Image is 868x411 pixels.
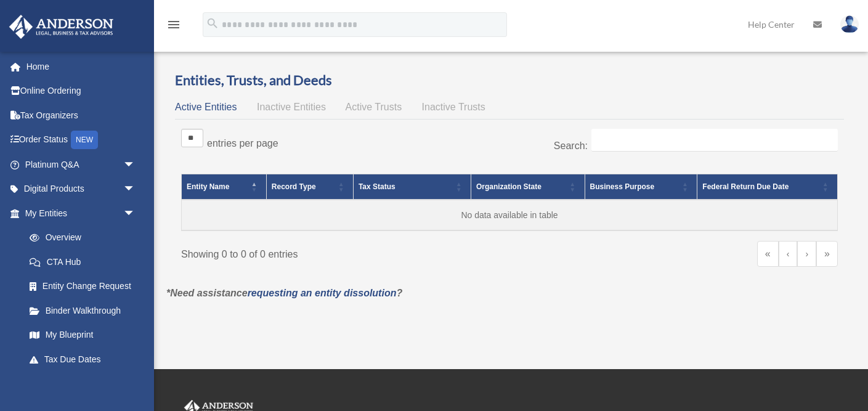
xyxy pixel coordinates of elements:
[166,17,181,32] i: menu
[182,200,838,230] td: No data available in table
[9,201,148,226] a: My Entitiesarrow_drop_down
[590,182,655,191] span: Business Purpose
[554,140,588,151] label: Search:
[17,298,148,323] a: Binder Walkthrough
[697,174,838,200] th: Federal Return Due Date: Activate to sort
[181,241,500,263] div: Showing 0 to 0 of 0 entries
[6,15,117,39] img: Anderson Advisors Platinum Portal
[17,274,148,299] a: Entity Change Request
[71,131,98,149] div: NEW
[207,138,278,149] label: entries per page
[471,174,585,200] th: Organization State: Activate to sort
[757,241,779,267] a: First
[422,102,485,112] span: Inactive Trusts
[816,241,838,267] a: Last
[702,182,789,191] span: Federal Return Due Date
[166,22,181,32] a: menu
[476,182,541,191] span: Organization State
[585,174,697,200] th: Business Purpose: Activate to sort
[346,102,402,112] span: Active Trusts
[9,177,154,201] a: Digital Productsarrow_drop_down
[166,288,402,298] em: *Need assistance ?
[123,177,148,202] span: arrow_drop_down
[272,182,316,191] span: Record Type
[17,347,148,372] a: Tax Due Dates
[9,128,154,153] a: Order StatusNEW
[17,323,148,348] a: My Blueprint
[187,182,229,191] span: Entity Name
[359,182,395,191] span: Tax Status
[9,79,154,104] a: Online Ordering
[257,102,326,112] span: Inactive Entities
[175,102,237,112] span: Active Entities
[175,71,844,90] h3: Entities, Trusts, and Deeds
[206,17,219,30] i: search
[266,174,353,200] th: Record Type: Activate to sort
[182,174,267,200] th: Entity Name: Activate to invert sorting
[9,103,154,128] a: Tax Organizers
[9,54,154,79] a: Home
[248,288,397,298] a: requesting an entity dissolution
[123,201,148,226] span: arrow_drop_down
[779,241,798,267] a: Previous
[123,152,148,177] span: arrow_drop_down
[797,241,816,267] a: Next
[353,174,471,200] th: Tax Status: Activate to sort
[17,250,148,274] a: CTA Hub
[9,152,154,177] a: Platinum Q&Aarrow_drop_down
[17,226,142,250] a: Overview
[840,15,859,33] img: User Pic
